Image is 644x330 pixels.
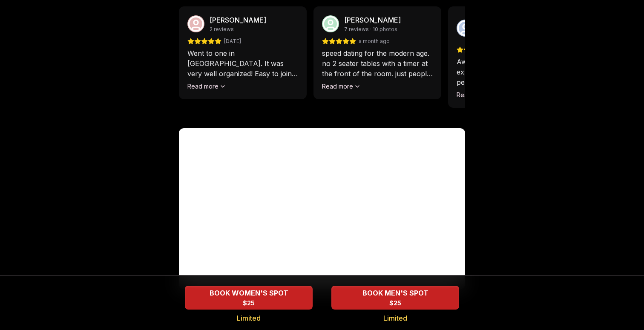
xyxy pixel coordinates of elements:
p: [PERSON_NAME] [210,15,266,25]
p: speed dating for the modern age. no 2 seater tables with a timer at the front of the room. just p... [322,48,433,79]
button: Read more [457,91,495,99]
p: Went to one in [GEOGRAPHIC_DATA]. It was very well organized! Easy to join, no need to download a... [187,48,298,79]
span: 7 reviews · 10 photos [344,26,397,33]
span: [DATE] [224,38,241,45]
span: Limited [237,313,261,323]
button: BOOK WOMEN'S SPOT - Limited [185,286,313,310]
span: $25 [243,299,255,307]
iframe: Luvvly Speed Dating Experience [179,128,465,289]
span: BOOK MEN'S SPOT [361,288,430,298]
span: $25 [389,299,401,307]
span: 2 reviews [210,26,234,33]
p: Awesome speed dating experience! You get 10 minutes per speed date, some questions and a fun fact... [457,57,567,87]
span: a month ago [359,38,390,45]
button: Read more [187,82,226,91]
p: [PERSON_NAME] [344,15,401,25]
span: BOOK WOMEN'S SPOT [208,288,290,298]
button: Read more [322,82,361,91]
button: BOOK MEN'S SPOT - Limited [331,286,459,310]
span: Limited [383,313,407,323]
